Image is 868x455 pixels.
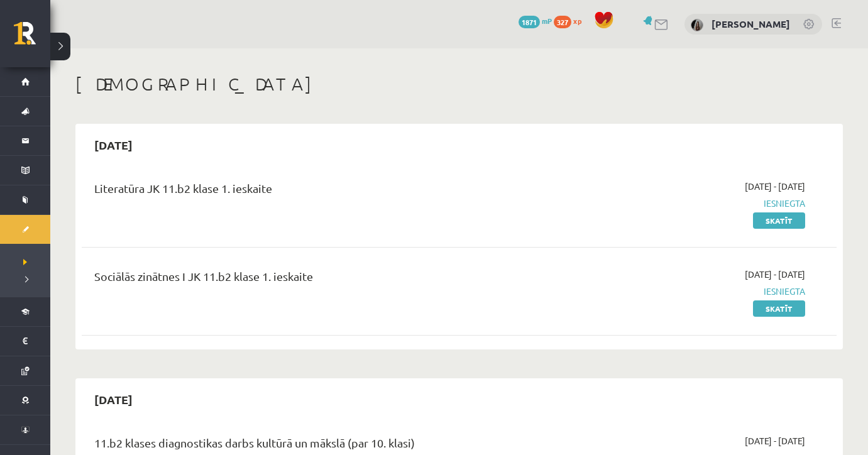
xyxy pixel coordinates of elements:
span: 327 [554,16,571,28]
span: mP [542,16,552,26]
a: Rīgas 1. Tālmācības vidusskola [14,22,50,53]
h1: [DEMOGRAPHIC_DATA] [75,74,843,95]
span: xp [573,16,581,26]
a: Skatīt [753,212,805,229]
span: 1871 [519,16,540,28]
h2: [DATE] [82,385,145,414]
a: 1871 mP [519,16,552,26]
div: Sociālās zinātnes I JK 11.b2 klase 1. ieskaite [94,268,562,291]
span: [DATE] - [DATE] [745,180,805,193]
div: Literatūra JK 11.b2 klase 1. ieskaite [94,180,562,203]
span: Iesniegta [581,197,805,210]
h2: [DATE] [82,130,145,160]
span: Iesniegta [581,285,805,298]
a: Skatīt [753,300,805,317]
a: [PERSON_NAME] [711,18,790,30]
img: Elīna Krakovska [691,19,703,31]
a: 327 xp [554,16,588,26]
span: [DATE] - [DATE] [745,268,805,281]
span: [DATE] - [DATE] [745,434,805,447]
